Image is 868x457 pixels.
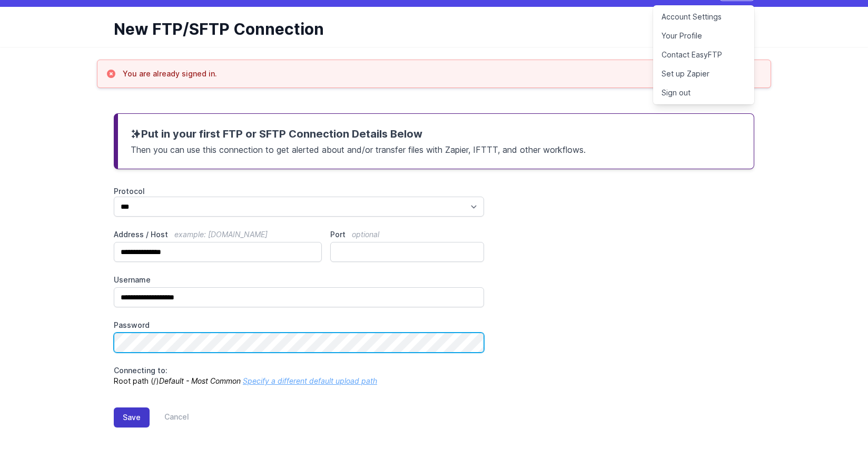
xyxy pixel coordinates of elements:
h1: New FTP/SFTP Connection [114,20,746,38]
label: Port [330,229,484,240]
a: Your Profile [653,26,754,45]
a: Cancel [150,407,189,427]
a: Set up Zapier [653,64,754,83]
h3: You are already signed in. [123,69,217,79]
p: Root path (/) [114,365,484,386]
i: Default - Most Common [159,376,241,385]
p: Then you can use this connection to get alerted about and/or transfer files with Zapier, IFTTT, a... [131,141,741,156]
span: Connecting to: [114,366,167,375]
label: Password [114,320,484,330]
span: optional [352,230,379,239]
a: Contact EasyFTP [653,45,754,64]
h3: Put in your first FTP or SFTP Connection Details Below [131,127,741,141]
label: Protocol [114,186,484,197]
button: Save [114,407,150,427]
label: Address / Host [114,229,322,240]
a: Sign out [653,83,754,102]
iframe: Drift Widget Chat Controller [815,404,855,444]
label: Username [114,275,484,285]
a: Account Settings [653,7,754,26]
span: example: [DOMAIN_NAME] [174,230,268,239]
a: Specify a different default upload path [243,376,377,385]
